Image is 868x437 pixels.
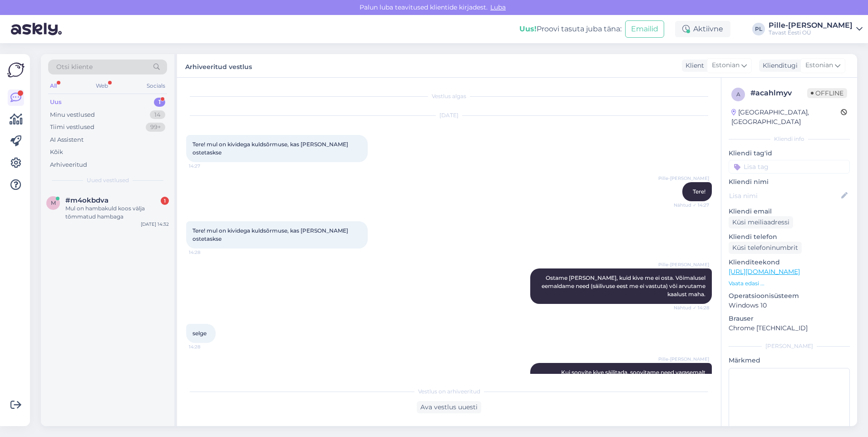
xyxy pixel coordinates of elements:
[729,279,850,288] p: Vaata edasi ...
[712,60,740,70] span: Estonian
[736,91,740,98] span: a
[729,177,850,187] p: Kliendi nimi
[418,387,480,396] span: Vestlus on arhiveeritud
[48,80,59,92] div: All
[7,61,25,79] img: Askly Logo
[729,242,802,254] div: Küsi telefoninumbrit
[729,301,850,310] p: Windows 10
[675,21,730,37] div: Aktiivne
[729,135,850,143] div: Kliendi info
[729,314,850,323] p: Brauser
[161,197,169,205] div: 1
[729,258,850,267] p: Klienditeekond
[729,191,839,201] input: Lisa nimi
[50,160,87,169] div: Arhiveeritud
[693,188,705,195] span: Tere!
[731,108,841,127] div: [GEOGRAPHIC_DATA], [GEOGRAPHIC_DATA]
[769,29,853,36] div: Tavast Eesti OÜ
[674,304,709,311] span: Nähtud ✓ 14:28
[154,98,165,107] div: 1
[752,23,765,35] div: PL
[87,176,129,184] span: Uued vestlused
[769,22,853,29] div: Pille-[PERSON_NAME]
[50,123,94,132] div: Tiimi vestlused
[141,221,169,228] div: [DATE] 14:32
[56,62,93,72] span: Otsi kliente
[145,80,167,92] div: Socials
[189,249,223,256] span: 14:28
[150,110,165,119] div: 14
[658,356,709,363] span: Pille-[PERSON_NAME]
[759,61,798,70] div: Klienditugi
[146,123,165,132] div: 99+
[729,160,850,174] input: Lisa tag
[50,148,63,157] div: Kõik
[519,24,621,35] div: Proovi tasuta juba täna:
[807,88,847,98] span: Offline
[769,22,863,36] a: Pille-[PERSON_NAME]Tavast Eesti OÜ
[729,149,850,158] p: Kliendi tag'id
[65,204,169,221] div: Mul on hambakuld koos välja tõmmatud hambaga
[729,342,850,350] div: [PERSON_NAME]
[51,199,56,206] span: m
[729,291,850,301] p: Operatsioonisüsteem
[185,60,252,72] label: Arhiveeritud vestlus
[50,135,84,144] div: AI Assistent
[192,330,207,337] span: selge
[192,227,350,242] span: Tere! mul on kividega kuldsõrmuse, kas [PERSON_NAME] ostetaskse
[94,80,110,92] div: Web
[729,323,850,333] p: Chrome [TECHNICAL_ID]
[729,232,850,242] p: Kliendi telefon
[729,356,850,365] p: Märkmed
[658,175,709,182] span: Pille-[PERSON_NAME]
[186,92,712,100] div: Vestlus algas
[729,216,793,228] div: Küsi meiliaadressi
[50,110,95,119] div: Minu vestlused
[729,268,800,276] a: [URL][DOMAIN_NAME]
[542,274,707,298] span: Ostame [PERSON_NAME], kuid kive me ei osta. Võimalusel eemaldame need (säilivuse eest me ei vastu...
[519,25,537,33] b: Uus!
[488,3,508,11] span: Luba
[625,20,664,38] button: Emailid
[805,60,833,70] span: Estonian
[750,88,807,99] div: # acahlmyv
[189,343,223,350] span: 14:28
[189,163,223,169] span: 14:27
[192,141,350,156] span: Tere! mul on kividega kuldsõrmuse, kas [PERSON_NAME] ostetaskse
[674,202,709,209] span: Nähtud ✓ 14:27
[729,207,850,216] p: Kliendi email
[50,98,62,107] div: Uus
[561,369,707,384] span: Kui soovite kive säilitada, soovitame need varasemalt kullassepal lasta eemaldada.
[186,111,712,119] div: [DATE]
[417,401,481,413] div: Ava vestlus uuesti
[65,196,108,204] span: #m4okbdva
[682,61,704,70] div: Klient
[658,261,709,268] span: Pille-[PERSON_NAME]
